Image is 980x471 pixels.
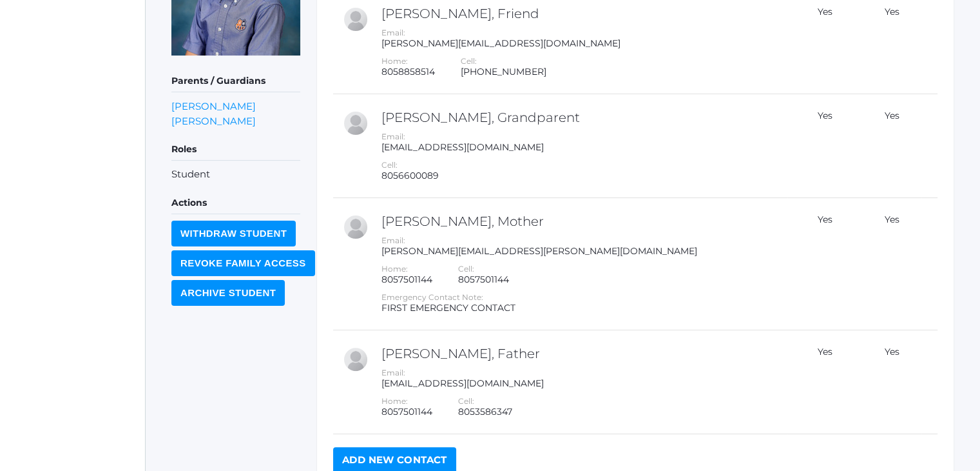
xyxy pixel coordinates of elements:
h5: Parents / Guardians [171,70,300,92]
label: Home: [381,396,408,406]
label: Email: [381,28,405,37]
div: 8053586347 [458,406,512,417]
h2: [PERSON_NAME], Father [381,346,784,361]
label: Emergency Contact Note: [381,292,483,302]
div: Bobbi Driscoll [343,110,369,136]
h2: [PERSON_NAME], Mother [381,214,784,228]
label: Cell: [461,56,477,66]
h5: Roles [171,139,300,161]
div: 8057501144 [381,406,432,417]
td: Yes [856,198,921,330]
div: 8057501144 [381,274,432,285]
td: Yes [787,330,856,434]
label: Home: [381,56,408,66]
div: Anthony Bernardi [343,346,369,372]
div: 8056600089 [381,170,439,181]
label: Email: [381,235,405,245]
div: [EMAIL_ADDRESS][DOMAIN_NAME] [381,142,784,153]
h2: [PERSON_NAME], Friend [381,6,784,21]
div: [PERSON_NAME][EMAIL_ADDRESS][DOMAIN_NAME] [381,38,784,49]
li: Student [171,167,300,182]
label: Cell: [458,264,474,274]
div: Allison Arnold [343,6,369,32]
div: [PERSON_NAME][EMAIL_ADDRESS][PERSON_NAME][DOMAIN_NAME] [381,246,784,257]
td: Yes [787,94,856,198]
label: Home: [381,264,408,274]
div: FIRST EMERGENCY CONTACT [381,303,784,314]
div: [EMAIL_ADDRESS][DOMAIN_NAME] [381,378,784,389]
input: Archive Student [171,280,285,306]
label: Email: [381,368,405,377]
h2: [PERSON_NAME], Grandparent [381,110,784,125]
h5: Actions [171,192,300,214]
td: Yes [856,330,921,434]
label: Cell: [381,160,398,170]
a: [PERSON_NAME] [171,114,256,128]
div: [PHONE_NUMBER] [461,66,546,77]
td: Yes [787,198,856,330]
label: Cell: [458,396,474,406]
div: Heather Bernardi [343,214,369,240]
label: Email: [381,132,405,141]
input: Revoke Family Access [171,250,315,276]
div: 8057501144 [458,274,509,285]
a: [PERSON_NAME] [171,99,256,114]
input: Withdraw Student [171,221,296,246]
td: Yes [856,94,921,198]
div: 8058858514 [381,66,435,77]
